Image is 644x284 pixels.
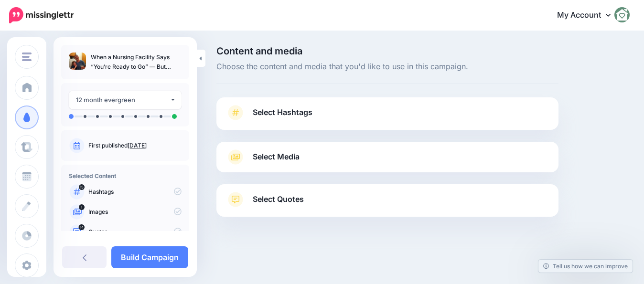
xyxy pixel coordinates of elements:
a: Select Quotes [226,192,549,217]
span: Select Quotes [253,193,304,206]
img: Missinglettr [9,7,74,23]
span: Content and media [216,46,558,56]
span: Select Media [253,150,300,163]
img: menu.png [22,53,32,61]
p: Images [88,208,182,216]
p: Hashtags [88,188,182,196]
h4: Selected Content [69,172,182,179]
p: Quotes [88,228,182,236]
p: When a Nursing Facility Says “You’re Ready to Go” — But You’re Not [91,53,182,72]
a: [DATE] [128,142,147,149]
a: Select Media [226,149,549,165]
p: First published [88,141,182,150]
span: Choose the content and media that you'd like to use in this campaign. [216,61,558,73]
span: 15 [79,184,85,190]
a: Tell us how we can improve [538,260,633,273]
a: Select Hashtags [226,105,549,130]
a: My Account [547,4,630,27]
span: Select Hashtags [253,106,312,119]
span: 14 [79,224,85,230]
div: 12 month evergreen [76,95,170,105]
img: 0e6db7d5d6ca7174a2f0d1b0c891edea_thumb.jpg [69,53,86,70]
button: 12 month evergreen [69,91,182,109]
span: 1 [79,204,85,210]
